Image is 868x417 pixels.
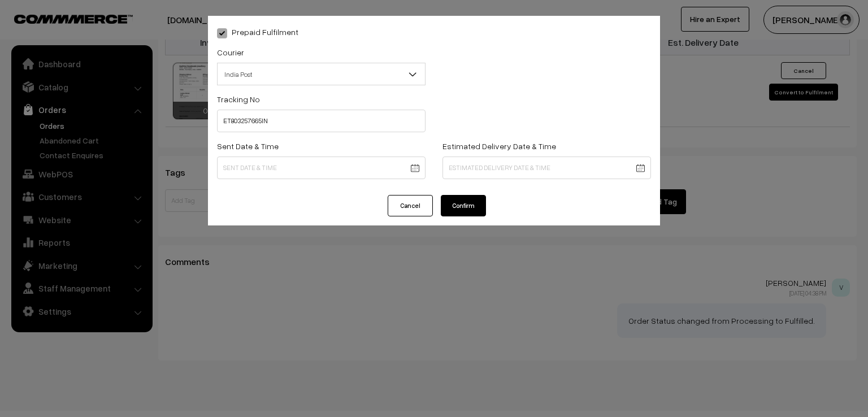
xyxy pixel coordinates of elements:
span: India Post [217,63,426,85]
label: Tracking No [217,93,260,105]
button: Confirm [441,195,486,216]
button: Cancel [388,195,433,216]
input: Sent Date & Time [217,157,426,179]
label: Estimated Delivery Date & Time [442,140,556,152]
label: Prepaid Fulfilment [217,26,298,38]
label: Courier [217,46,244,58]
label: Sent Date & Time [217,140,279,152]
input: Estimated Delivery Date & Time [442,157,651,179]
span: India Post [218,64,425,84]
input: Tracking No [217,110,426,132]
